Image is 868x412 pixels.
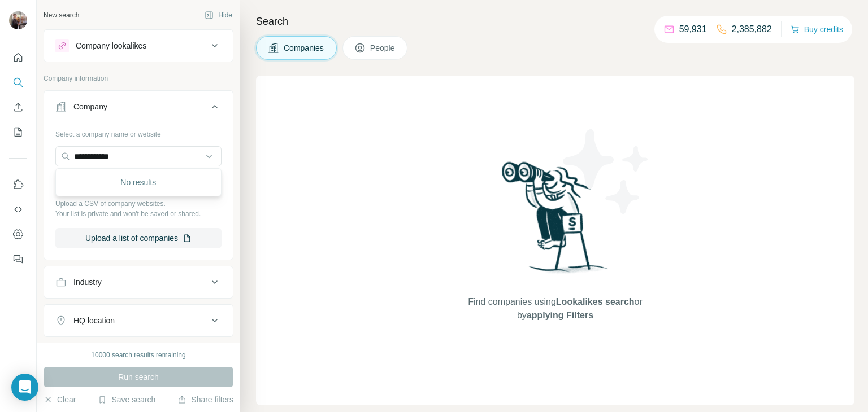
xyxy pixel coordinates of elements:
[197,7,240,24] button: Hide
[44,93,233,125] button: Company
[44,10,79,20] div: New search
[9,11,27,29] img: Avatar
[73,101,107,112] div: Company
[370,42,396,54] span: People
[55,209,222,219] p: Your list is private and won't be saved or shared.
[58,171,219,194] div: No results
[284,42,325,54] span: Companies
[497,159,614,284] img: Surfe Illustration - Woman searching with binoculars
[9,199,27,220] button: Use Surfe API
[256,14,854,29] h4: Search
[44,32,233,59] button: Company lookalikes
[177,394,233,405] button: Share filters
[556,297,635,306] span: Lookalikes search
[9,174,27,195] button: Use Surfe on LinkedIn
[44,307,233,334] button: HQ location
[732,23,772,36] p: 2,385,882
[55,125,222,139] div: Select a company name or website
[44,394,76,405] button: Clear
[91,350,185,360] div: 10000 search results remaining
[44,73,233,84] p: Company information
[9,72,27,93] button: Search
[44,269,233,296] button: Industry
[527,310,593,320] span: applying Filters
[679,23,707,36] p: 59,931
[55,228,222,248] button: Upload a list of companies
[73,315,115,326] div: HQ location
[9,224,27,244] button: Dashboard
[791,21,843,37] button: Buy credits
[76,40,146,51] div: Company lookalikes
[9,47,27,68] button: Quick start
[9,122,27,142] button: My lists
[9,249,27,269] button: Feedback
[73,277,102,288] div: Industry
[98,394,155,405] button: Save search
[555,121,657,222] img: Surfe Illustration - Stars
[55,199,222,209] p: Upload a CSV of company websites.
[465,295,645,322] span: Find companies using or by
[11,374,38,401] div: Open Intercom Messenger
[9,97,27,117] button: Enrich CSV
